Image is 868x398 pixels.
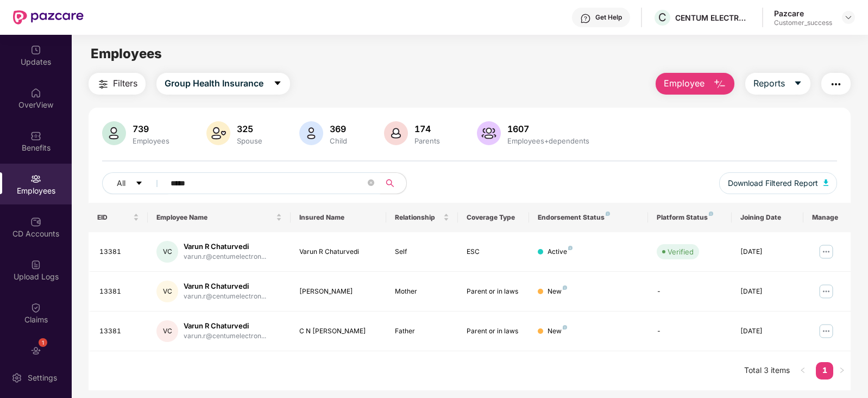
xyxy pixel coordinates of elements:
[299,287,377,297] div: [PERSON_NAME]
[99,326,140,337] div: 13381
[505,136,592,145] div: Employees+dependents
[745,73,810,95] button: Reportscaret-down
[412,136,442,145] div: Parents
[656,73,734,95] button: Employee
[11,372,22,383] img: svg+xml;base64,PHN2ZyBpZD0iU2V0dGluZy0yMHgyMCIgeG1sbnM9Imh0dHA6Ly93d3cudzMub3JnLzIwMDAvc3ZnIiB3aW...
[30,216,41,227] img: svg+xml;base64,PHN2ZyBpZD0iQ0RfQWNjb3VudHMiIGRhdGEtbmFtZT0iQ0QgQWNjb3VudHMiIHhtbG5zPSJodHRwOi8vd3...
[833,362,851,380] button: right
[30,88,41,98] img: svg+xml;base64,PHN2ZyBpZD0iSG9tZSIgeG1sbnM9Imh0dHA6Ly93d3cudzMub3JnLzIwMDAvc3ZnIiB3aWR0aD0iMjAiIG...
[299,121,323,145] img: svg+xml;base64,PHN2ZyB4bWxucz0iaHR0cDovL3d3dy53My5vcmcvMjAwMC9zdmciIHhtbG5zOnhsaW5rPSJodHRwOi8vd3...
[30,173,41,184] img: svg+xml;base64,PHN2ZyBpZD0iRW1wbG95ZWVzIiB4bWxucz0iaHR0cDovL3d3dy53My5vcmcvMjAwMC9zdmciIHdpZHRoPS...
[380,172,407,194] button: search
[817,283,835,300] img: manageButton
[568,246,573,250] img: svg+xml;base64,PHN2ZyB4bWxucz0iaHR0cDovL3d3dy53My5vcmcvMjAwMC9zdmciIHdpZHRoPSI4IiBoZWlnaHQ9IjgiIH...
[839,367,845,374] span: right
[648,312,732,351] td: -
[39,338,47,347] div: 1
[206,121,230,145] img: svg+xml;base64,PHN2ZyB4bWxucz0iaHR0cDovL3d3dy53My5vcmcvMjAwMC9zdmciIHhtbG5zOnhsaW5rPSJodHRwOi8vd3...
[328,136,349,145] div: Child
[97,78,110,91] img: svg+xml;base64,PHN2ZyB4bWxucz0iaHR0cDovL3d3dy53My5vcmcvMjAwMC9zdmciIHdpZHRoPSIyNCIgaGVpZ2h0PSIyNC...
[368,179,374,186] span: close-circle
[156,73,290,95] button: Group Health Insurancecaret-down
[563,325,567,329] img: svg+xml;base64,PHN2ZyB4bWxucz0iaHR0cDovL3d3dy53My5vcmcvMjAwMC9zdmciIHdpZHRoPSI4IiBoZWlnaHQ9IjgiIH...
[595,13,622,22] div: Get Help
[794,79,802,89] span: caret-down
[794,362,812,380] li: Previous Page
[30,45,41,55] img: svg+xml;base64,PHN2ZyBpZD0iVXBkYXRlZCIgeG1sbnM9Imh0dHA6Ly93d3cudzMub3JnLzIwMDAvc3ZnIiB3aWR0aD0iMj...
[299,326,377,337] div: C N [PERSON_NAME]
[102,172,168,194] button: Allcaret-down
[30,130,41,141] img: svg+xml;base64,PHN2ZyBpZD0iQmVuZWZpdHMiIHhtbG5zPSJodHRwOi8vd3d3LnczLm9yZy8yMDAwL3N2ZyIgd2lkdGg9Ij...
[823,179,829,186] img: svg+xml;base64,PHN2ZyB4bWxucz0iaHR0cDovL3d3dy53My5vcmcvMjAwMC9zdmciIHhtbG5zOnhsaW5rPSJodHRwOi8vd3...
[477,121,501,145] img: svg+xml;base64,PHN2ZyB4bWxucz0iaHR0cDovL3d3dy53My5vcmcvMjAwMC9zdmciIHhtbG5zOnhsaW5rPSJodHRwOi8vd3...
[538,213,639,222] div: Endorsement Status
[774,8,832,18] div: Pazcare
[740,326,795,337] div: [DATE]
[580,13,591,24] img: svg+xml;base64,PHN2ZyBpZD0iSGVscC0zMngzMiIgeG1sbnM9Imh0dHA6Ly93d3cudzMub3JnLzIwMDAvc3ZnIiB3aWR0aD...
[156,213,274,222] span: Employee Name
[395,326,449,337] div: Father
[803,203,851,232] th: Manage
[386,203,458,232] th: Relationship
[30,259,41,270] img: svg+xml;base64,PHN2ZyBpZD0iVXBsb2FkX0xvZ3MiIGRhdGEtbmFtZT0iVXBsb2FkIExvZ3MiIHhtbG5zPSJodHRwOi8vd3...
[184,291,266,302] div: varun.r@centumelectron...
[117,177,125,189] span: All
[648,272,732,312] td: -
[395,213,441,222] span: Relationship
[675,13,751,23] div: CENTUM ELECTRONICS LIMITED
[740,287,795,297] div: [DATE]
[156,320,178,342] div: VC
[273,79,282,89] span: caret-down
[384,121,408,145] img: svg+xml;base64,PHN2ZyB4bWxucz0iaHR0cDovL3d3dy53My5vcmcvMjAwMC9zdmciIHhtbG5zOnhsaW5rPSJodHRwOi8vd3...
[774,18,832,27] div: Customer_success
[467,326,521,337] div: Parent or in laws
[184,281,266,291] div: Varun R Chaturvedi
[709,212,713,216] img: svg+xml;base64,PHN2ZyB4bWxucz0iaHR0cDovL3d3dy53My5vcmcvMjAwMC9zdmciIHdpZHRoPSI4IiBoZWlnaHQ9IjgiIH...
[130,123,172,134] div: 739
[548,326,567,337] div: New
[368,178,374,189] span: close-circle
[184,331,266,341] div: varun.r@centumelectron...
[664,77,705,90] span: Employee
[24,372,60,383] div: Settings
[235,123,265,134] div: 325
[89,73,146,95] button: Filters
[505,123,592,134] div: 1607
[91,46,162,61] span: Employees
[668,246,694,257] div: Verified
[658,11,666,24] span: C
[713,78,726,91] img: svg+xml;base64,PHN2ZyB4bWxucz0iaHR0cDovL3d3dy53My5vcmcvMjAwMC9zdmciIHhtbG5zOnhsaW5rPSJodHRwOi8vd3...
[99,247,140,257] div: 13381
[30,302,41,313] img: svg+xml;base64,PHN2ZyBpZD0iQ2xhaW0iIHhtbG5zPSJodHRwOi8vd3d3LnczLm9yZy8yMDAwL3N2ZyIgd2lkdGg9IjIwIi...
[113,77,137,90] span: Filters
[794,362,812,380] button: left
[165,77,263,90] span: Group Health Insurance
[606,212,610,216] img: svg+xml;base64,PHN2ZyB4bWxucz0iaHR0cDovL3d3dy53My5vcmcvMjAwMC9zdmciIHdpZHRoPSI4IiBoZWlnaHQ9IjgiIH...
[816,362,833,380] li: 1
[817,243,835,260] img: manageButton
[816,362,833,378] a: 1
[395,287,449,297] div: Mother
[235,136,265,145] div: Spouse
[184,321,266,331] div: Varun R Chaturvedi
[13,10,84,24] img: New Pazcare Logo
[728,177,818,189] span: Download Filtered Report
[719,172,838,194] button: Download Filtered Report
[458,203,530,232] th: Coverage Type
[548,287,567,297] div: New
[467,287,521,297] div: Parent or in laws
[30,345,41,356] img: svg+xml;base64,PHN2ZyBpZD0iRW5kb3JzZW1lbnRzIiB4bWxucz0iaHR0cDovL3d3dy53My5vcmcvMjAwMC9zdmciIHdpZH...
[156,241,178,263] div: VC
[740,247,795,257] div: [DATE]
[291,203,386,232] th: Insured Name
[657,213,723,222] div: Platform Status
[833,362,851,380] li: Next Page
[753,77,785,90] span: Reports
[829,78,842,91] img: svg+xml;base64,PHN2ZyB4bWxucz0iaHR0cDovL3d3dy53My5vcmcvMjAwMC9zdmciIHdpZHRoPSIyNCIgaGVpZ2h0PSIyNC...
[184,252,266,262] div: varun.r@centumelectron...
[89,203,148,232] th: EID
[299,247,377,257] div: Varun R Chaturvedi
[732,203,803,232] th: Joining Date
[102,121,126,145] img: svg+xml;base64,PHN2ZyB4bWxucz0iaHR0cDovL3d3dy53My5vcmcvMjAwMC9zdmciIHhtbG5zOnhsaW5rPSJodHRwOi8vd3...
[467,247,521,257] div: ESC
